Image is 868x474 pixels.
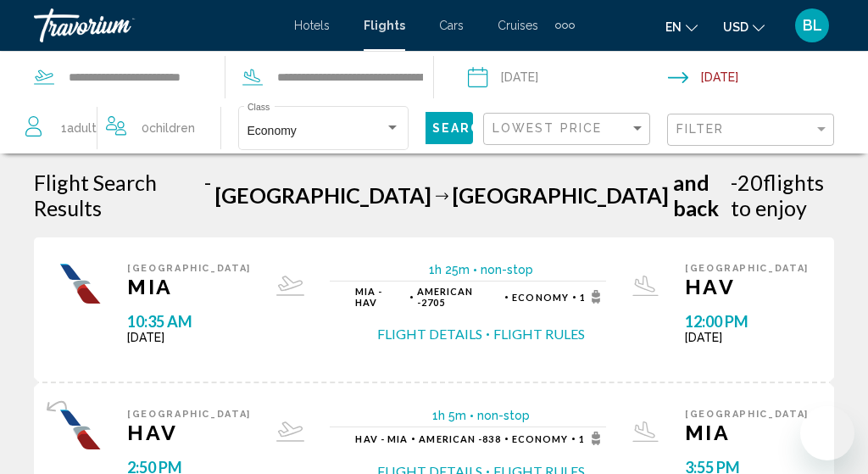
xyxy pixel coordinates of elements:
span: HAV - MIA [355,433,408,444]
span: 2705 [417,286,502,308]
span: 1h 25m [429,263,470,276]
span: [GEOGRAPHIC_DATA] [685,409,809,420]
span: Economy [248,124,297,137]
span: - [204,170,211,220]
span: - [731,170,737,195]
span: MIA [127,274,251,299]
a: Cars [439,19,464,32]
span: 838 [419,433,500,444]
span: Adult [67,121,97,135]
span: 20 [731,170,763,195]
span: and back [673,170,726,220]
span: MIA - HAV [355,286,406,308]
span: BL [803,17,822,34]
a: Travorium [34,8,277,42]
span: non-stop [477,409,530,422]
button: Search [419,112,473,143]
span: HAV [685,274,809,299]
span: 1h 5m [432,409,466,422]
span: HAV [127,420,251,445]
span: non-stop [481,263,533,276]
span: en [665,20,682,34]
button: Flight Details [377,325,482,343]
h1: Flight Search Results [34,170,200,220]
a: Cruises [498,19,538,32]
span: [GEOGRAPHIC_DATA] [127,409,251,420]
button: User Menu [790,8,834,43]
mat-select: Sort by [492,122,645,137]
span: 10:35 AM [127,312,251,331]
span: American - [419,433,482,444]
span: Search [432,122,492,136]
button: Filter [667,113,834,148]
span: 0 [142,116,195,140]
span: Economy [512,433,569,444]
button: Travelers: 1 adult, 0 children [17,103,212,153]
a: Flights [364,19,405,32]
span: [GEOGRAPHIC_DATA] [127,263,251,274]
span: 12:00 PM [685,312,809,331]
span: USD [723,20,748,34]
span: 1 [579,432,605,445]
span: [DATE] [685,331,809,344]
button: Depart date: Oct 24, 2025 [468,52,668,103]
span: flights to enjoy [731,170,824,220]
button: Extra navigation items [555,12,575,39]
span: 1 [61,116,97,140]
span: 1 [580,290,606,304]
span: Lowest Price [492,121,602,135]
button: Return date: Oct 27, 2025 [668,52,868,103]
button: Change language [665,14,698,39]
a: Hotels [294,19,330,32]
span: [GEOGRAPHIC_DATA] [685,263,809,274]
span: [GEOGRAPHIC_DATA] [215,182,431,208]
span: Economy [512,292,569,303]
iframe: Botón para iniciar la ventana de mensajería [800,406,854,460]
button: Change currency [723,14,765,39]
span: [DATE] [127,331,251,344]
span: MIA [685,420,809,445]
button: Flight Rules [493,325,585,343]
span: [GEOGRAPHIC_DATA] [453,182,669,208]
span: Children [149,121,195,135]
span: American - [417,286,474,308]
span: Filter [676,122,725,136]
